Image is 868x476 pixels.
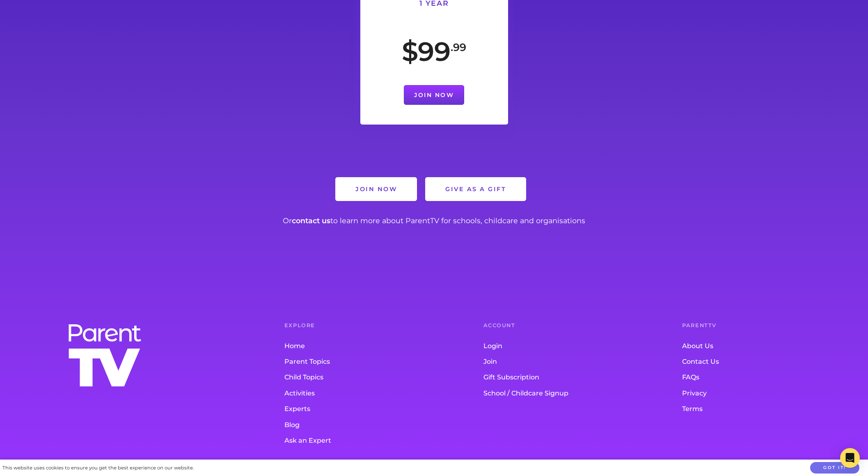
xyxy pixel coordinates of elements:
[483,370,650,386] a: Gift Subscription
[2,464,194,472] div: This website uses cookies to ensure you get the best experience on our website.
[284,433,451,448] a: Ask an Expert
[292,216,330,225] a: contact us
[284,401,451,417] a: Experts
[284,338,451,354] a: Home
[20,214,848,227] p: Or to learn more about ParentTV for schools, childcare and organisations
[284,386,451,401] a: Activities
[380,21,488,85] div: $99
[284,417,451,433] a: Blog
[682,354,848,370] a: Contact Us
[483,323,650,328] h6: Account
[426,178,526,201] a: Give as a Gift
[451,41,466,53] sup: .99
[284,354,451,370] a: Parent Topics
[840,448,860,468] div: Open Intercom Messenger
[810,462,859,474] button: Got it!
[404,85,464,105] a: Join Now
[284,323,451,328] h6: Explore
[682,386,848,401] a: Privacy
[483,354,650,370] a: Join
[284,370,451,386] a: Child Topics
[66,322,144,389] img: parenttv-logo-stacked-white.f9d0032.svg
[682,401,848,417] a: Terms
[483,386,650,401] a: School / Childcare Signup
[682,370,848,386] a: FAQs
[483,338,650,354] a: Login
[336,178,417,201] a: Join Now
[682,323,848,328] h6: ParentTV
[682,338,848,354] a: About Us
